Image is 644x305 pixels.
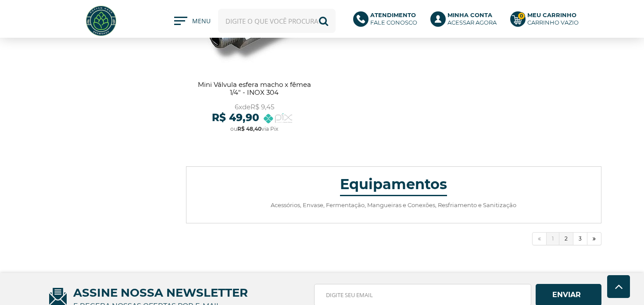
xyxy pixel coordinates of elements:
[195,201,592,210] p: Acessórios, Envase, Fermentação, Mangueiras e Conexões, Resfriamento e Sanitização
[559,232,573,245] a: 2
[447,11,492,18] b: Minha Conta
[192,17,209,30] span: MENU
[353,11,422,31] a: AtendimentoFale conosco
[370,11,416,18] b: Atendimento
[527,19,579,26] div: Carrinho Vazio
[430,11,501,31] a: Minha ContaAcessar agora
[527,11,576,18] b: Meu Carrinho
[85,4,118,37] img: Hopfen Haus BrewShop
[547,232,559,245] a: 1
[447,11,497,26] p: Acessar agora
[370,11,417,26] p: Fale conosco
[311,9,336,33] button: Buscar
[518,12,525,20] strong: 0
[218,9,336,33] input: Digite o que você procura
[174,17,209,25] button: MENU
[573,232,587,245] a: 3
[340,180,447,196] h4: Equipamentos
